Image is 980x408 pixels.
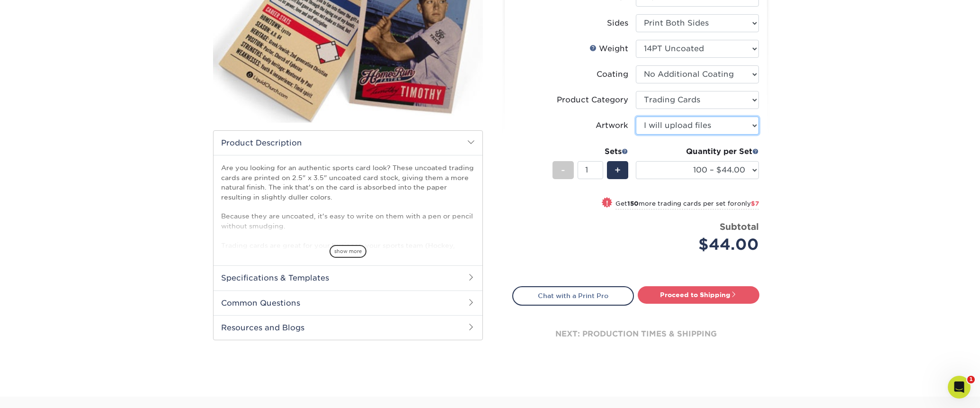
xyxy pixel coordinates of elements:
span: - [561,163,565,177]
div: Sets [552,146,628,157]
span: 1 [967,376,975,383]
h2: Resources and Blogs [214,315,482,340]
span: ! [606,198,608,208]
div: Weight [589,43,628,54]
h2: Common Questions [214,290,482,315]
div: Coating [597,69,628,80]
span: only [737,200,759,207]
span: show more [330,245,366,258]
span: $7 [751,200,759,207]
a: Chat with a Print Pro [512,286,634,305]
span: + [615,163,621,177]
a: Proceed to Shipping [638,286,759,303]
div: $44.00 [643,233,759,256]
iframe: Intercom live chat [948,376,971,399]
div: Quantity per Set [636,146,759,157]
h2: Product Description [214,131,482,155]
small: Get more trading cards per set for [615,200,759,209]
strong: 150 [627,200,639,207]
h2: Specifications & Templates [214,265,482,290]
div: Artwork [596,120,628,131]
iframe: Google Customer Reviews [2,379,80,405]
strong: Subtotal [720,221,759,232]
div: Sides [607,18,628,29]
div: Product Category [557,94,628,106]
div: next: production times & shipping [512,306,759,363]
p: Are you looking for an authentic sports card look? These uncoated trading cards are printed on 2.... [221,163,475,269]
